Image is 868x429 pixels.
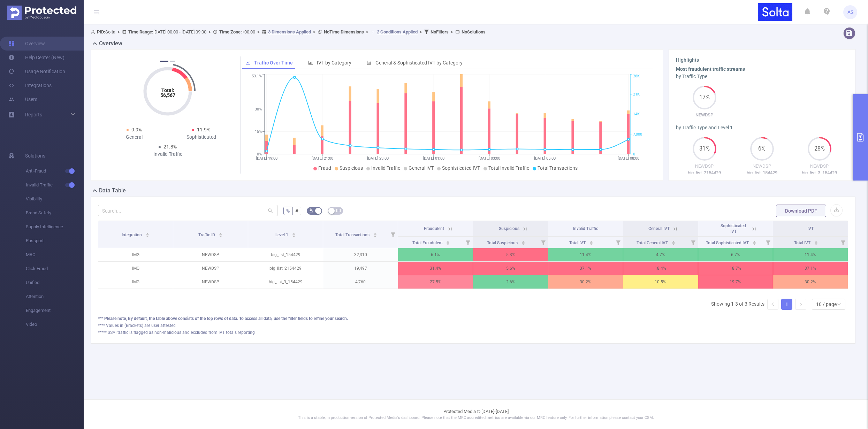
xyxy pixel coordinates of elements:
[589,240,593,242] i: icon: caret-up
[693,95,716,100] span: 17%
[752,240,756,242] i: icon: caret-up
[462,29,486,35] b: No Solutions
[613,237,623,248] i: Filter menu
[257,152,262,156] tspan: 0%
[733,163,791,170] p: NEWDSP
[633,132,642,137] tspan: 7,000
[134,151,201,158] div: Invalid Traffic
[312,156,333,161] tspan: [DATE] 21:00
[295,208,298,214] span: #
[98,262,173,275] p: IMG
[750,146,774,152] span: 6%
[252,74,262,79] tspan: 53.1%
[324,29,364,35] b: No Time Dimensions
[101,133,168,141] div: General
[589,240,593,244] div: Sort
[473,262,548,275] p: 5.6%
[367,156,389,161] tspan: [DATE] 23:00
[752,242,756,244] i: icon: caret-down
[676,56,848,64] h3: Highlights
[98,248,173,261] p: IMG
[26,234,84,248] span: Passport
[671,240,676,244] div: Sort
[160,92,175,98] tspan: 56,567
[7,6,76,20] img: Protected Media
[219,232,223,234] i: icon: caret-up
[98,205,278,216] input: Search...
[676,163,733,170] p: NEWDSP
[8,78,52,92] a: Integrations
[548,262,623,275] p: 37.1%
[145,232,149,234] i: icon: caret-up
[521,240,525,244] div: Sort
[838,237,848,248] i: Filter menu
[446,240,450,242] i: icon: caret-up
[412,240,444,245] span: Total Fraudulent
[807,226,814,231] span: IVT
[373,232,377,234] i: icon: caret-up
[711,299,764,310] li: Showing 1-3 of 3 Results
[311,29,318,35] span: >
[431,29,449,35] b: No Filters
[91,29,486,35] span: Solta [DATE] 00:00 - [DATE] 09:00 +00:00
[499,226,519,231] span: Suspicious
[163,144,177,150] span: 21.8%
[98,315,848,322] div: *** Please note, By default, the table above consists of the top rows of data. To access all data...
[248,248,323,261] p: big_list_154429
[816,299,837,309] div: 10 / page
[398,248,473,261] p: 6.1%
[268,29,311,35] u: 3 Dimensions Applied
[688,237,698,248] i: Filter menu
[782,299,792,309] a: 1
[26,290,84,304] span: Attention
[373,235,377,237] i: icon: caret-down
[449,29,455,35] span: >
[364,29,371,35] span: >
[791,169,848,176] p: big_list_3_154429
[373,232,377,236] div: Sort
[115,29,122,35] span: >
[676,112,733,118] p: NEWDSP
[676,124,848,131] div: by Traffic Type and Level 1
[98,322,848,329] div: **** Values in (Brackets) are user attested
[721,223,746,234] span: Sophisticated IVT
[623,248,698,261] p: 4.7%
[25,108,42,122] a: Reports
[442,165,480,171] span: Sophisticated IVT
[814,242,818,244] i: icon: caret-down
[26,206,84,220] span: Brand Safety
[473,248,548,261] p: 5.3%
[308,60,313,65] i: icon: bar-chart
[170,61,175,62] button: 2
[423,156,444,161] tspan: [DATE] 01:00
[791,163,848,170] p: NEWDSP
[219,29,242,35] b: Time Zone:
[8,37,45,51] a: Overview
[618,156,639,161] tspan: [DATE] 08:00
[633,92,640,97] tspan: 21K
[538,237,548,248] i: Filter menu
[145,232,150,236] div: Sort
[623,262,698,275] p: 18.4%
[398,262,473,275] p: 31.4%
[26,248,84,262] span: MRC
[323,262,398,275] p: 19,497
[488,165,529,171] span: Total Invalid Traffic
[26,317,84,331] span: Video
[25,149,45,163] span: Solutions
[672,240,676,242] i: icon: caret-up
[8,51,64,64] a: Help Center (New)
[375,60,463,66] span: General & Sophisticated IVT by Category
[219,232,223,236] div: Sort
[548,275,623,289] p: 30.2%
[633,74,640,79] tspan: 28K
[122,232,143,237] span: Integration
[173,262,248,275] p: NEWDSP
[569,240,587,245] span: Total IVT
[275,232,289,237] span: Level 1
[418,29,424,35] span: >
[479,156,500,161] tspan: [DATE] 03:00
[99,186,126,195] h2: Data Table
[623,275,698,289] p: 10.5%
[8,64,65,78] a: Usage Notification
